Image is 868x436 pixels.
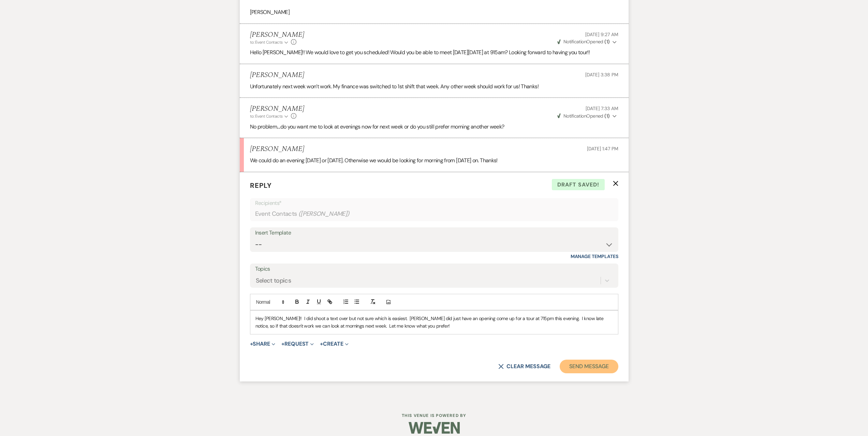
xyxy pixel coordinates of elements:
[255,199,613,208] p: Recipients*
[250,39,289,45] button: to: Event Contacts
[250,181,272,190] span: Reply
[250,113,289,119] button: to: Event Contacts
[560,360,618,373] button: Send Message
[557,113,610,119] span: Opened
[585,72,618,78] span: [DATE] 3:38 PM
[281,341,284,347] span: +
[563,113,586,119] span: Notification
[255,264,613,274] label: Topics
[250,341,253,347] span: +
[250,40,283,45] span: to: Event Contacts
[298,209,350,219] span: ( [PERSON_NAME] )
[604,113,609,119] strong: ( 1 )
[320,341,348,347] button: Create
[556,112,618,120] button: NotificationOpened (1)
[250,31,304,39] h5: [PERSON_NAME]
[585,31,618,37] span: [DATE] 9:27 AM
[557,39,610,45] span: Opened
[552,179,605,191] span: Draft saved!
[250,82,618,91] p: Unfortunately next week won’t work. My finance was switched to 1st shift that week. Any other wee...
[250,156,618,165] p: We could do an evening [DATE] or [DATE]. Otherwise we would be looking for morning from [DATE] on...
[498,364,550,369] button: Clear message
[586,105,618,111] span: [DATE] 7:33 AM
[281,341,314,347] button: Request
[563,39,586,45] span: Notification
[250,105,304,113] h5: [PERSON_NAME]
[604,39,609,45] strong: ( 1 )
[250,71,304,79] h5: [PERSON_NAME]
[556,38,618,45] button: NotificationOpened (1)
[255,228,613,238] div: Insert Template
[255,315,613,330] p: Hey [PERSON_NAME]!! I did shoot a text over but not sure which is easiest. [PERSON_NAME] did just...
[250,48,618,57] p: Hello [PERSON_NAME]!! We would love to get you scheduled! Would you be able to meet [DATE][DATE] ...
[250,341,276,347] button: Share
[320,341,323,347] span: +
[587,146,618,152] span: [DATE] 1:47 PM
[256,276,291,285] div: Select topics
[571,253,618,259] a: Manage Templates
[250,114,283,119] span: to: Event Contacts
[255,207,613,221] div: Event Contacts
[250,145,304,153] h5: [PERSON_NAME]
[250,122,618,131] p: No problem....do you want me to look at evenings now for next week or do you still prefer morning...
